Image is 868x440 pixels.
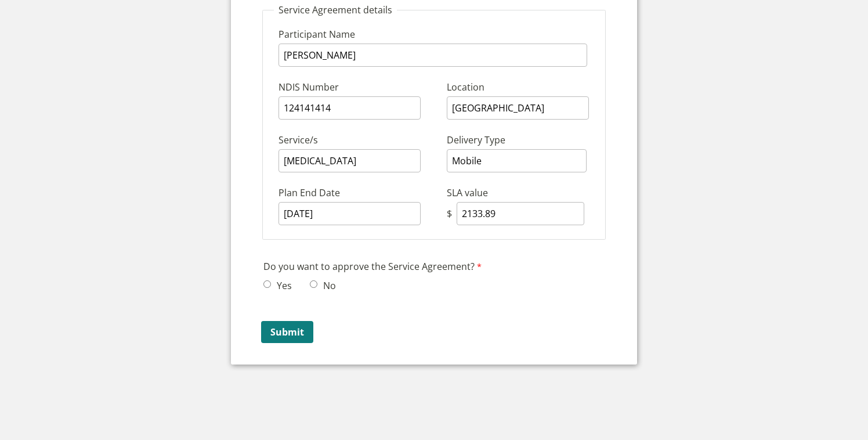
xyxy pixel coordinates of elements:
input: Plan End Date [279,202,421,225]
label: SLA value [447,186,491,202]
label: Service/s [279,133,435,149]
input: NDIS Number [279,96,421,120]
label: No [320,279,336,292]
label: Delivery Type [447,133,508,149]
input: Location [447,96,589,120]
label: Yes [273,279,292,292]
legend: Service Agreement details [274,3,397,16]
label: NDIS Number [279,80,435,96]
label: Participant Name [279,27,435,44]
input: Service/s [279,149,421,172]
input: SLA value [457,202,584,225]
div: $ [447,207,454,220]
label: Do you want to approve the Service Agreement? [263,259,484,276]
label: Location [447,80,487,96]
input: Submit [261,321,313,343]
input: Delivery Type [447,149,587,172]
input: Participant Name [279,44,587,67]
label: Plan End Date [279,186,435,202]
